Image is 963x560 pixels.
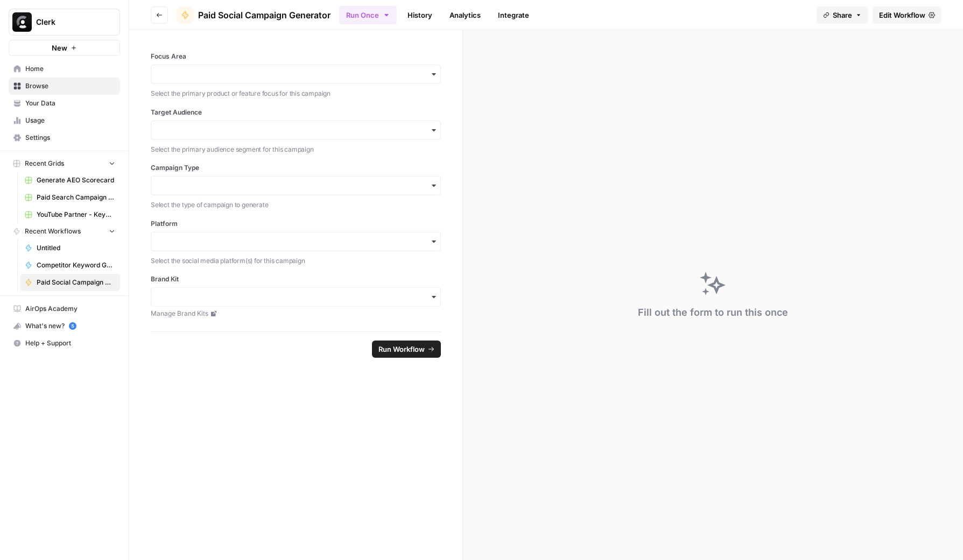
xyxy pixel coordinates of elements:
button: Recent Workflows [9,223,120,239]
label: Target Audience [151,108,441,117]
span: Usage [25,116,115,125]
a: Untitled [20,239,120,257]
a: Your Data [9,95,120,112]
span: New [52,42,67,53]
a: YouTube Partner - Keyword Search Grid (1) [20,206,120,223]
span: Browse [25,81,115,91]
p: Select the primary product or feature focus for this campaign [151,88,441,99]
span: Paid Social Campaign Generator [198,9,331,22]
a: Usage [9,112,120,129]
button: Share [817,6,868,24]
span: Home [25,64,115,74]
span: AirOps Academy [25,304,115,314]
a: Paid Social Campaign Generator [20,274,120,291]
a: AirOps Academy [9,300,120,317]
a: Settings [9,129,120,146]
a: Home [9,60,120,77]
span: YouTube Partner - Keyword Search Grid (1) [37,210,115,219]
span: Generate AEO Scorecard [37,175,115,185]
label: Brand Kit [151,274,441,284]
p: Select the social media platform(s) for this campaign [151,256,441,266]
span: Paid Social Campaign Generator [37,278,115,287]
a: Integrate [491,6,536,24]
a: History [401,6,439,24]
span: Recent Workflows [25,226,81,236]
span: Recent Grids [25,159,64,168]
div: What's new? [9,318,120,334]
a: Edit Workflow [873,6,941,24]
a: 5 [69,322,76,330]
button: Run Workflow [372,341,441,358]
a: Paid Search Campaign Planning Grid [20,189,120,206]
button: Workspace: Clerk [9,9,120,36]
label: Platform [151,219,441,229]
p: Select the type of campaign to generate [151,200,441,210]
img: Clerk Logo [12,12,32,32]
label: Campaign Type [151,163,441,173]
p: Select the primary audience segment for this campaign [151,144,441,155]
a: Manage Brand Kits [151,309,441,318]
a: Competitor Keyword Gap + Underperforming Keyword Analysis [20,257,120,274]
a: Generate AEO Scorecard [20,172,120,189]
span: Clerk [36,17,101,27]
div: Fill out the form to run this once [638,305,788,320]
span: Your Data [25,98,115,108]
span: Help + Support [25,338,115,348]
text: 5 [71,323,74,329]
a: Browse [9,77,120,95]
span: Run Workflow [378,344,425,355]
button: Recent Grids [9,155,120,172]
button: Help + Support [9,335,120,352]
span: Settings [25,133,115,143]
label: Focus Area [151,52,441,61]
a: Analytics [443,6,487,24]
button: New [9,40,120,56]
span: Paid Search Campaign Planning Grid [37,193,115,202]
span: Share [833,10,852,20]
button: Run Once [339,6,397,24]
button: What's new? 5 [9,317,120,335]
span: Edit Workflow [879,10,925,20]
span: Competitor Keyword Gap + Underperforming Keyword Analysis [37,260,115,270]
span: Untitled [37,243,115,253]
a: Paid Social Campaign Generator [177,6,331,24]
